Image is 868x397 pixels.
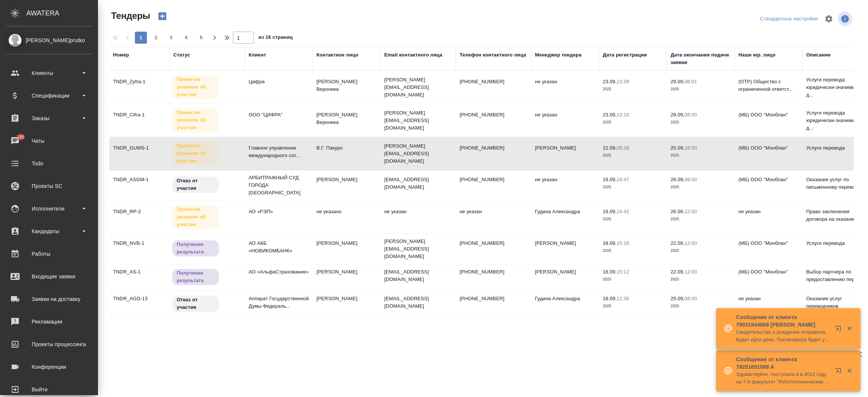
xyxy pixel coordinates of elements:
[806,240,866,247] p: Услуги перевода
[456,74,531,101] td: [PHONE_NUMBER]
[109,107,170,134] td: TNDR_Cifra-1
[109,291,170,318] td: TNDR_AGD-13
[2,154,96,173] a: Todo
[671,112,685,118] p: 29.09,
[617,177,629,182] p: 14:47
[381,234,456,264] td: [PERSON_NAME][EMAIL_ADDRESS][DOMAIN_NAME]
[177,109,214,131] p: Принятие решения об участии
[6,271,92,282] div: Входящие заявки
[2,267,96,286] a: Входящие заявки
[603,145,617,151] p: 22.09,
[249,111,309,119] p: ООО "ЦИФРА"
[531,204,599,231] td: Гудина Александра
[736,356,830,371] p: Сообщение от клиента 79251651088 A
[671,145,685,151] p: 25.09,
[685,112,697,118] p: 08:00
[2,244,96,263] a: Работы
[180,32,192,44] button: 4
[195,32,207,44] button: 5
[456,204,531,231] td: не указан
[617,240,629,246] p: 15:16
[165,34,177,41] span: 3
[806,208,866,223] p: Право заключения договора на оказани...
[738,240,799,247] p: (МБ) ООО "Монблан"
[249,174,309,197] p: АРБИТРАЖНЫЙ СУД ГОРОДА [GEOGRAPHIC_DATA]
[26,6,98,21] div: AWATERA
[6,293,92,305] div: Заявки на доставку
[685,269,697,275] p: 12:00
[738,111,799,119] p: (МБ) ООО "Монблан"
[671,215,731,223] p: 2025
[531,236,599,262] td: [PERSON_NAME]
[806,109,866,132] p: Услуги перевода юридически-значимых д...
[384,51,442,59] div: Email контактного лица
[177,296,214,311] p: Отказ от участия
[460,51,526,59] div: Телефон контактного лица
[12,133,29,141] span: 185
[842,367,857,374] button: Закрыть
[313,107,381,134] td: [PERSON_NAME] Вероника
[313,74,381,101] td: [PERSON_NAME] Вероника
[738,51,776,59] div: Наше юр. лицо
[531,107,599,134] td: не указан
[738,78,799,93] p: (OTP) Общество с ограниченной ответст...
[738,268,799,276] p: (МБ) ООО "Монблан"
[603,240,617,246] p: 18.09,
[603,86,663,93] p: 2025
[113,51,129,59] div: Номер
[603,177,617,182] p: 19.09,
[671,119,731,126] p: 2025
[617,209,629,214] p: 14:42
[685,177,697,182] p: 08:00
[603,276,663,283] p: 2025
[153,10,171,23] button: Создать
[531,74,599,101] td: не указан
[6,203,92,214] div: Исполнители
[177,269,214,284] p: Получение результата
[671,302,731,310] p: 2025
[456,172,531,198] td: [PHONE_NUMBER]
[531,291,599,318] td: Гудина Александра
[736,328,830,344] p: Свидетельство о рождении отправила. Будет идти день. Послезавтра будет у вас. [PERSON_NAME] за ча...
[381,204,456,231] td: не указан
[313,264,381,291] td: [PERSON_NAME]
[6,226,92,237] div: Кандидаты
[736,371,830,386] p: Здравствуйте, поступала я в 2012 году на 7-й факультет "Робототехнические и интеллектуальные системы
[842,325,857,332] button: Закрыть
[6,339,92,350] div: Проекты процессинга
[617,145,629,151] p: 09:38
[806,144,866,152] p: Услуги перевода
[381,72,456,102] td: [PERSON_NAME][EMAIL_ADDRESS][DOMAIN_NAME]
[109,204,170,231] td: TNDR_RP-2
[806,268,866,283] p: Выбор партнера по предоставлению пере...
[671,247,731,255] p: 2025
[685,79,697,84] p: 08:01
[249,240,309,255] p: АО АКБ «НОВИКОМБАНК»
[6,384,92,395] div: Выйти
[109,74,170,101] td: TNDR_Zyfra-1
[381,264,456,291] td: [EMAIL_ADDRESS][DOMAIN_NAME]
[6,36,92,44] div: [PERSON_NAME]prutko
[806,295,866,310] p: Оказание услуг переводчиков
[617,269,629,275] p: 15:12
[671,276,731,283] p: 2025
[150,32,162,44] button: 2
[316,51,358,59] div: Контактное лицо
[531,140,599,167] td: [PERSON_NAME]
[838,12,854,26] span: Посмотреть информацию
[603,296,617,301] p: 18.09,
[6,361,92,373] div: Конференции
[535,51,582,59] div: Менеджер тендера
[313,140,381,167] td: В.Г. Пакуро
[249,144,309,159] p: Главное управление международного сот...
[6,158,92,169] div: Todo
[177,76,214,98] p: Принятие решения об участии
[617,79,629,84] p: 13:39
[6,113,92,124] div: Заказы
[456,264,531,291] td: [PHONE_NUMBER]
[671,152,731,159] p: 2025
[456,107,531,134] td: [PHONE_NUMBER]
[685,209,697,214] p: 12:00
[6,67,92,79] div: Клиенты
[2,335,96,354] a: Проекты процессинга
